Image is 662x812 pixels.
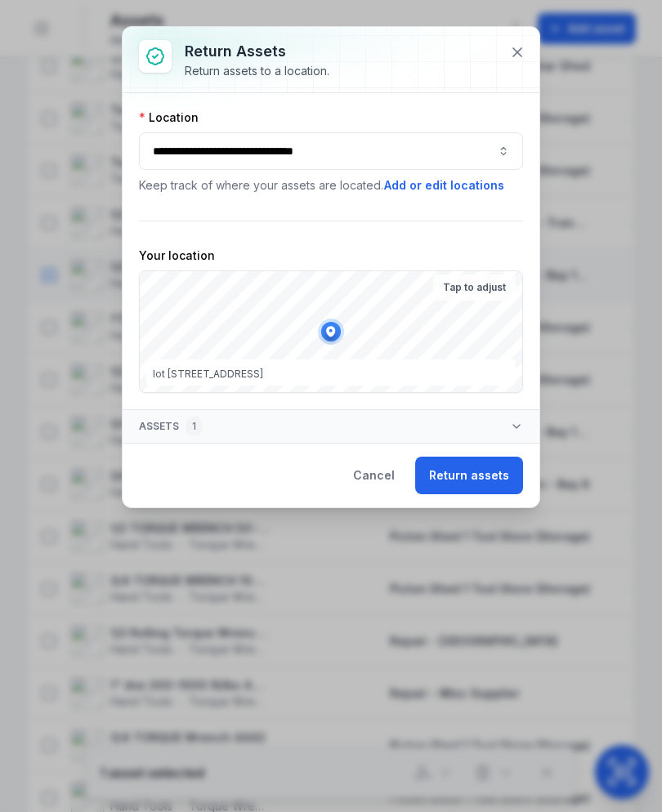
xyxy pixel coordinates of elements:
[185,63,329,79] div: Return assets to a location.
[139,109,199,126] label: Location
[139,176,523,194] p: Keep track of where your assets are located.
[123,410,539,443] button: Assets1
[339,457,409,494] button: Cancel
[415,457,523,494] button: Return assets
[186,417,203,436] div: 1
[383,176,505,194] button: Add or edit locations
[139,248,215,264] label: Your location
[139,417,203,436] span: Assets
[153,368,263,380] span: lot [STREET_ADDRESS]
[185,40,329,63] h3: Return assets
[140,271,522,392] canvas: Map
[443,281,506,294] strong: Tap to adjust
